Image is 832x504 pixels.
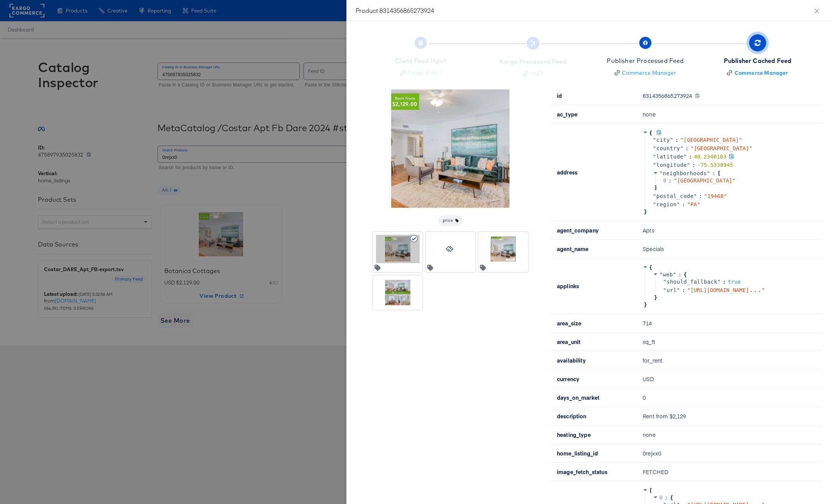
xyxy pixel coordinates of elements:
[663,177,674,184] span: 0
[690,145,752,151] span: " [GEOGRAPHIC_DATA] "
[649,264,653,270] span: {
[814,8,820,14] span: close
[557,110,577,118] b: ac_type
[653,193,656,199] span: "
[637,351,823,370] td: for_rent
[637,314,823,333] td: 714
[653,294,657,300] span: }
[637,425,823,444] td: none
[653,162,656,168] span: "
[637,388,823,407] td: 0
[723,279,726,285] span: :
[699,193,702,199] span: :
[729,154,736,160] span: Copy to clipboard
[677,201,680,207] span: "
[682,287,686,293] span: :
[557,319,581,327] b: area_size
[707,170,710,176] span: "
[656,162,687,168] span: longitude
[355,6,823,14] div: Product 8314356865273924
[690,287,761,293] span: [URL][DOMAIN_NAME]
[665,495,668,501] span: :
[678,272,682,278] span: :
[653,145,656,151] span: "
[643,93,814,99] div: 8314356865273924
[659,272,663,278] span: "
[607,69,684,77] a: Commerce Manager
[586,30,705,86] button: Publisher Processed FeedCommerce Manager
[694,193,697,199] span: "
[674,177,736,184] span: " [GEOGRAPHIC_DATA] "
[607,57,684,65] div: Publisher Processed Feed
[653,201,656,207] span: "
[557,431,591,438] b: heating_type
[663,272,673,278] span: web
[557,356,586,364] b: availability
[637,407,823,425] td: Rent from $2,129
[667,287,677,293] span: url
[667,279,717,285] span: should_fallback
[557,412,587,420] b: description
[656,193,694,199] span: postal_code
[656,145,680,151] span: country
[653,154,656,160] span: "
[697,162,733,168] div: -75.5338945
[557,394,599,401] b: days_on_market
[557,92,562,99] b: id
[637,444,823,463] td: 0rejxx0
[749,288,761,292] span: ...
[677,287,680,293] span: "
[734,69,788,77] div: Commerce Manager
[659,495,663,501] span: 0
[675,137,679,143] span: :
[649,130,653,136] span: {
[680,137,742,143] span: " [GEOGRAPHIC_DATA] "
[724,57,792,65] div: Publisher Cached Feed
[698,30,817,86] button: Publisher Cached FeedCommerce Manager
[656,154,683,160] span: latitude
[673,272,676,278] span: "
[683,154,687,160] span: "
[557,282,579,290] b: applinks
[687,287,765,293] span: " "
[670,137,673,143] span: "
[438,218,462,224] span: price
[643,301,647,308] span: }
[557,468,607,476] b: image_fetch_status
[637,221,823,240] td: Apts
[724,69,792,77] a: Commerce Manager
[622,69,676,77] div: Commerce Manager
[694,154,727,160] div: 40.2340103
[663,287,667,293] span: "
[663,170,707,176] span: neighborhoods
[670,495,673,501] span: {
[668,177,672,184] div: :
[557,375,579,383] b: currency
[689,154,692,160] span: :
[663,279,667,285] span: "
[659,170,663,176] span: "
[680,145,684,151] span: "
[687,162,690,168] span: "
[656,201,677,207] span: region
[557,449,598,457] b: home_listing_id
[656,137,670,143] span: city
[557,168,577,176] b: address
[684,272,687,278] span: {
[704,193,727,199] span: " 19468 "
[685,145,689,151] span: :
[717,279,721,285] span: "
[557,245,589,253] b: agent_name
[557,338,580,345] b: area_unit
[649,487,653,493] span: [
[682,201,686,207] span: :
[637,463,823,481] td: FETCHED
[557,226,599,234] b: agent_company
[637,240,823,258] td: Specials
[728,279,741,285] div: true
[643,209,647,215] span: }
[656,130,663,136] span: Copy to clipboard
[653,185,657,191] span: ]
[637,105,823,124] td: none
[692,162,695,168] span: :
